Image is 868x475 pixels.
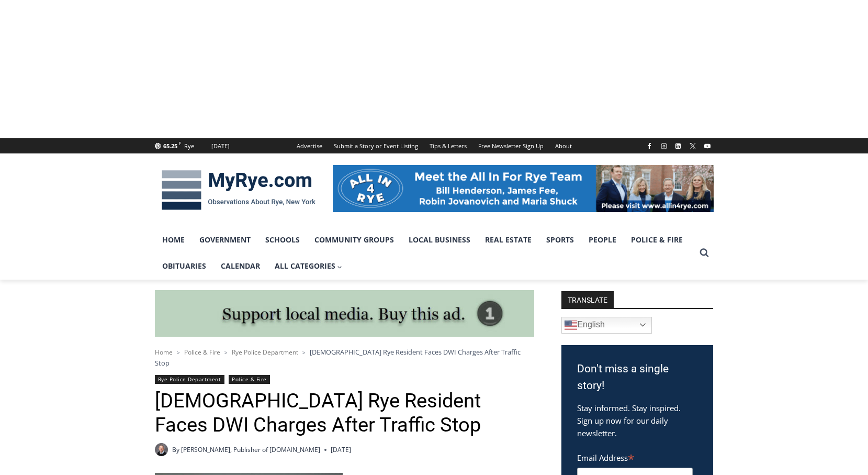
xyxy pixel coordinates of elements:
span: 65.25 [163,142,177,150]
span: > [302,349,306,356]
a: All Categories [267,253,350,279]
a: Calendar [213,253,267,279]
a: Rye Police Department [232,348,298,357]
a: Obituaries [155,253,213,279]
div: [DATE] [211,141,230,151]
a: Tips & Letters [424,138,472,153]
a: Government [192,227,258,253]
img: en [565,319,577,332]
a: Instagram [658,140,670,152]
a: X [686,140,699,152]
time: [DATE] [331,445,351,455]
a: Home [155,348,173,357]
a: [PERSON_NAME], Publisher of [DOMAIN_NAME] [181,445,320,454]
a: Police & Fire [624,227,690,253]
span: > [177,349,180,356]
label: Email Address [577,447,693,466]
a: Community Groups [307,227,401,253]
a: Home [155,227,192,253]
a: Advertise [291,138,328,153]
a: Sports [539,227,581,253]
span: [DEMOGRAPHIC_DATA] Rye Resident Faces DWI Charges After Traffic Stop [155,347,521,367]
a: People [581,227,624,253]
a: Free Newsletter Sign Up [472,138,549,153]
nav: Secondary Navigation [291,138,578,153]
a: Local Business [401,227,478,253]
nav: Breadcrumbs [155,347,534,368]
a: YouTube [701,140,714,152]
button: View Search Form [695,244,714,262]
a: Real Estate [478,227,539,253]
h1: [DEMOGRAPHIC_DATA] Rye Resident Faces DWI Charges After Traffic Stop [155,389,534,437]
a: Police & Fire [229,375,270,384]
span: By [172,445,179,455]
img: All in for Rye [333,165,714,212]
a: Rye Police Department [155,375,224,384]
a: Police & Fire [184,348,220,357]
a: English [561,317,652,334]
a: Facebook [643,140,656,152]
nav: Primary Navigation [155,227,695,280]
a: Schools [258,227,307,253]
p: Stay informed. Stay inspired. Sign up now for our daily newsletter. [577,402,697,439]
div: Rye [184,141,194,151]
span: > [224,349,228,356]
a: About [549,138,578,153]
a: Submit a Story or Event Listing [328,138,424,153]
span: All Categories [275,260,343,272]
strong: TRANSLATE [561,291,614,308]
img: MyRye.com [155,163,322,217]
h3: Don't miss a single story! [577,361,697,394]
a: Author image [155,443,168,456]
span: F [179,140,181,146]
img: support local media, buy this ad [155,290,534,337]
a: Linkedin [672,140,684,152]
